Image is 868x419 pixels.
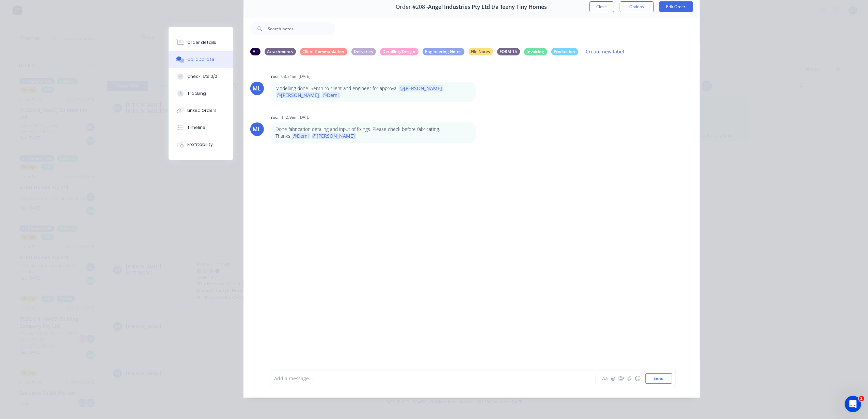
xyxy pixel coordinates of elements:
div: Order details [187,39,216,46]
button: Send [645,373,672,384]
span: @[PERSON_NAME] [276,92,320,98]
span: Order #208 - [396,4,428,10]
div: - 11:59am [DATE] [279,114,311,120]
div: Attachments [265,48,296,55]
div: - 08:34am [DATE] [279,73,311,80]
button: Close [589,1,614,12]
button: Aa [601,374,609,383]
div: Client Communiation [300,48,347,55]
div: ML [253,125,261,133]
div: ML [253,84,261,93]
div: Engineering Notes [423,48,464,55]
span: Angel Industries Pty Ltd t/a Teeny Tiny Homes [428,4,547,10]
div: FORM 15 [497,48,520,55]
div: Tracking [187,90,206,97]
div: Invoicing [524,48,547,55]
div: You [271,114,278,120]
span: @[PERSON_NAME] [399,85,443,91]
button: Linked Orders [169,102,233,119]
button: Profitability [169,136,233,153]
button: ☺ [634,374,642,383]
div: Linked Orders [187,107,217,114]
span: 2 [859,396,864,401]
button: Options [620,1,654,12]
div: File Notes [469,48,493,55]
div: Deliveries [351,48,376,55]
input: Search notes... [268,22,335,35]
button: Collaborate [169,51,233,68]
button: Order details [169,34,233,51]
button: Create new label [582,47,628,56]
iframe: Intercom live chat [845,396,861,412]
div: Profitability [187,141,213,148]
div: Production [551,48,578,55]
button: Timeline [169,119,233,136]
span: @[PERSON_NAME] [312,133,356,139]
div: All [250,48,261,55]
p: Done fabrication detaling and input of fixings. Please check before fabricating. Thanks! [276,126,471,140]
button: @ [609,374,617,383]
button: Edit Order [659,1,693,12]
div: Collaborate [187,56,214,63]
button: Checklists 0/0 [169,68,233,85]
div: Checklists 0/0 [187,73,217,80]
span: @Demi [322,92,340,98]
p: Modelling done. Sentn to client and engineer for approval. [276,85,471,99]
button: Tracking [169,85,233,102]
div: Detailing/Design [380,48,419,55]
div: You [271,73,278,80]
span: @Demi [292,133,310,139]
div: Timeline [187,124,205,131]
